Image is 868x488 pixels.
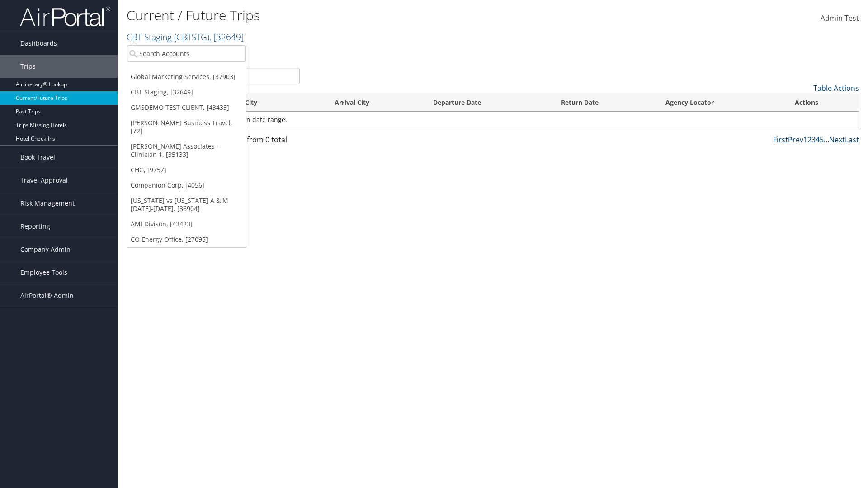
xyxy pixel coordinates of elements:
[20,55,36,78] span: Trips
[813,83,859,93] a: Table Actions
[174,31,209,43] span: ( CBTSTG )
[425,94,553,112] th: Departure Date: activate to sort column descending
[553,94,657,112] th: Return Date: activate to sort column ascending
[127,31,244,43] a: CBT Staging
[127,216,246,232] a: AMI Divison, [43423]
[807,135,811,145] a: 2
[209,31,244,43] span: , [ 32649 ]
[127,45,246,62] input: Search Accounts
[20,192,75,215] span: Risk Management
[127,115,246,139] a: [PERSON_NAME] Business Travel, [72]
[821,5,859,33] a: Admin Test
[20,169,68,192] span: Travel Approval
[820,135,824,145] a: 5
[127,47,615,59] p: Filter:
[20,146,55,169] span: Book Travel
[127,100,246,115] a: GMSDEMO TEST CLIENT, [43433]
[127,112,859,128] td: No Airtineraries found within the given date range.
[127,139,246,162] a: [PERSON_NAME] Associates - Clinician 1, [35133]
[811,135,816,145] a: 3
[20,284,74,307] span: AirPortal® Admin
[326,94,425,112] th: Arrival City: activate to sort column ascending
[127,6,615,25] h1: Current / Future Trips
[20,238,71,261] span: Company Admin
[127,232,246,247] a: CO Energy Office, [27095]
[127,69,246,84] a: Global Marketing Services, [37903]
[203,94,327,112] th: Departure City: activate to sort column ascending
[20,6,110,27] img: airportal-logo.png
[657,94,787,112] th: Agency Locator: activate to sort column ascending
[127,193,246,216] a: [US_STATE] vs [US_STATE] A & M [DATE]-[DATE], [36904]
[787,94,859,112] th: Actions
[20,261,67,284] span: Employee Tools
[20,215,50,238] span: Reporting
[20,32,57,55] span: Dashboards
[816,135,820,145] a: 4
[773,135,788,145] a: First
[824,135,829,145] span: …
[127,178,246,193] a: Companion Corp, [4056]
[803,135,807,145] a: 1
[829,135,845,145] a: Next
[788,135,803,145] a: Prev
[845,135,859,145] a: Last
[127,162,246,178] a: CHG, [9757]
[821,13,859,23] span: Admin Test
[127,84,246,100] a: CBT Staging, [32649]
